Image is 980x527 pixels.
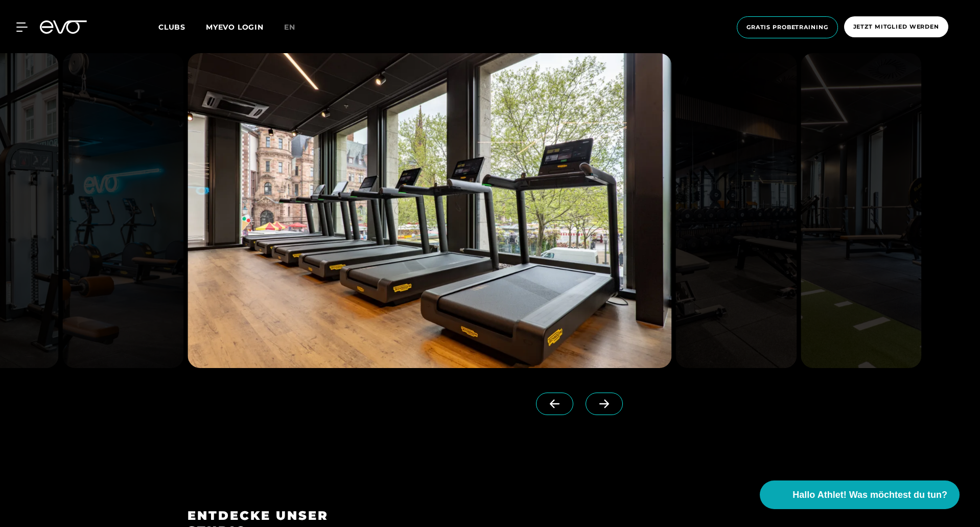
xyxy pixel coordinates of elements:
img: evofitness [675,53,797,368]
img: evofitness [62,53,183,368]
img: evofitness [188,53,671,368]
span: Hallo Athlet! Was möchtest du tun? [792,488,947,502]
span: en [284,22,295,32]
span: Jetzt Mitglied werden [853,22,939,31]
button: Hallo Athlet! Was möchtest du tun? [760,480,960,509]
span: Clubs [158,22,185,32]
a: Jetzt Mitglied werden [841,16,951,38]
a: MYEVO LOGIN [206,22,264,32]
img: evofitness [801,53,922,368]
a: en [284,21,308,33]
span: Gratis Probetraining [746,23,828,32]
a: Gratis Probetraining [734,16,841,38]
a: Clubs [158,22,206,32]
